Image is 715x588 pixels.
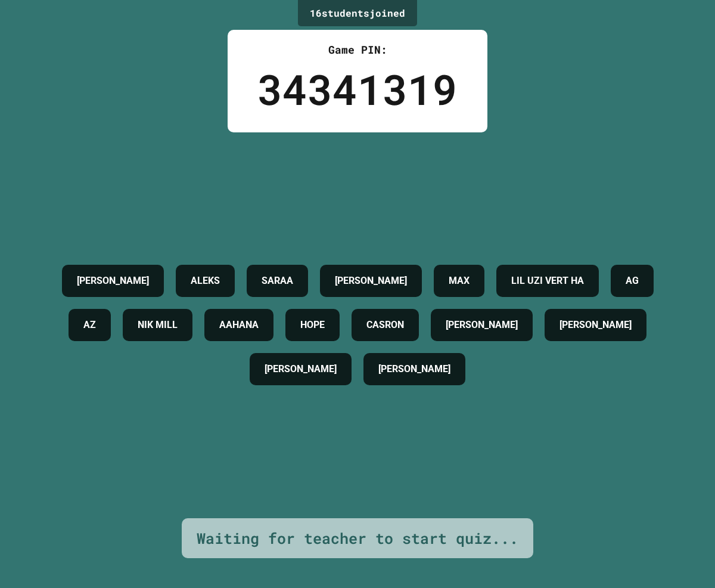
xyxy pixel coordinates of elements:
div: Waiting for teacher to start quiz... [197,527,518,550]
div: 34341319 [257,58,458,120]
h4: CASRON [366,318,404,332]
h4: HOPE [300,318,325,332]
h4: [PERSON_NAME] [335,274,407,288]
h4: [PERSON_NAME] [77,274,149,288]
h4: ALEKS [191,274,220,288]
h4: [PERSON_NAME] [265,362,337,376]
h4: NIK MILL [138,318,178,332]
h4: AZ [83,318,96,332]
div: Game PIN: [257,42,458,58]
h4: [PERSON_NAME] [446,318,518,332]
h4: AG [626,274,639,288]
h4: AAHANA [219,318,259,332]
h4: LIL UZI VERT HA [511,274,584,288]
h4: SARAA [262,274,293,288]
h4: MAX [449,274,470,288]
h4: [PERSON_NAME] [559,318,632,332]
h4: [PERSON_NAME] [378,362,450,376]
